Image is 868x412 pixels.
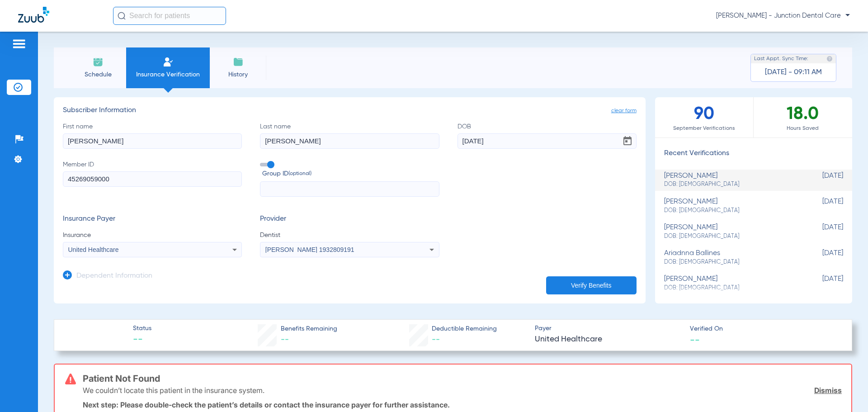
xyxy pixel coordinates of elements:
input: Member ID [63,171,242,187]
span: Verified On [690,324,837,334]
span: United Healthcare [535,334,682,345]
span: DOB: [DEMOGRAPHIC_DATA] [664,284,798,292]
label: Member ID [63,160,242,197]
span: Benefits Remaining [281,324,337,334]
div: 90 [655,97,754,137]
img: Zuub Logo [18,7,49,23]
label: DOB [458,122,637,149]
input: First name [63,133,242,149]
span: [DATE] [798,172,843,189]
img: Schedule [93,57,104,67]
span: Status [133,324,151,333]
span: Last Appt. Sync Time: [754,54,808,63]
div: [PERSON_NAME] [664,275,798,292]
input: DOBOpen calendar [458,133,637,149]
small: (optional) [288,169,311,179]
span: -- [690,335,700,344]
span: Dentist [260,231,439,240]
h3: Patient Not Found [83,374,842,383]
span: Schedule [76,70,119,79]
div: [PERSON_NAME] [664,223,798,240]
span: DOB: [DEMOGRAPHIC_DATA] [664,232,798,241]
h3: Insurance Payer [63,215,242,224]
span: Insurance [63,231,242,240]
span: History [217,70,259,79]
span: DOB: [DEMOGRAPHIC_DATA] [664,207,798,215]
input: Search for patients [113,7,226,25]
span: DOB: [DEMOGRAPHIC_DATA] [664,258,798,266]
div: [PERSON_NAME] [664,172,798,189]
span: clear form [611,106,637,115]
span: -- [432,336,440,344]
span: DOB: [DEMOGRAPHIC_DATA] [664,180,798,189]
h3: Subscriber Information [63,106,637,115]
input: Last name [260,133,439,149]
span: September Verifications [655,124,753,133]
span: [DATE] [798,249,843,266]
h3: Recent Verifications [655,149,852,158]
img: History [233,57,244,67]
div: ariadnna ballines [664,249,798,266]
div: [PERSON_NAME] [664,198,798,214]
div: 18.0 [754,97,852,137]
p: Next step: Please double-check the patient’s details or contact the insurance payer for further a... [83,400,842,409]
label: Last name [260,122,439,149]
span: [PERSON_NAME] 1932809191 [265,246,354,253]
span: [DATE] [798,223,843,240]
h3: Provider [260,215,439,224]
span: Payer [535,324,682,333]
img: Manual Insurance Verification [163,57,174,67]
span: [DATE] [798,198,843,214]
span: Group ID [262,169,439,179]
span: -- [133,334,151,346]
span: [DATE] [798,275,843,292]
img: last sync help info [826,56,833,62]
span: Deductible Remaining [432,324,497,334]
img: error-icon [65,374,76,384]
span: Hours Saved [754,124,852,133]
a: Dismiss [814,386,842,395]
label: First name [63,122,242,149]
h3: Dependent Information [76,272,152,281]
span: -- [281,336,289,344]
span: [DATE] - 09:11 AM [765,68,822,77]
span: United Healthcare [68,246,119,253]
button: Open calendar [618,132,637,150]
span: Insurance Verification [133,70,203,79]
p: We couldn’t locate this patient in the insurance system. [83,386,264,395]
img: Search Icon [118,12,126,20]
button: Verify Benefits [546,276,637,294]
span: [PERSON_NAME] - Junction Dental Care [716,11,850,20]
img: hamburger-icon [12,38,26,49]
